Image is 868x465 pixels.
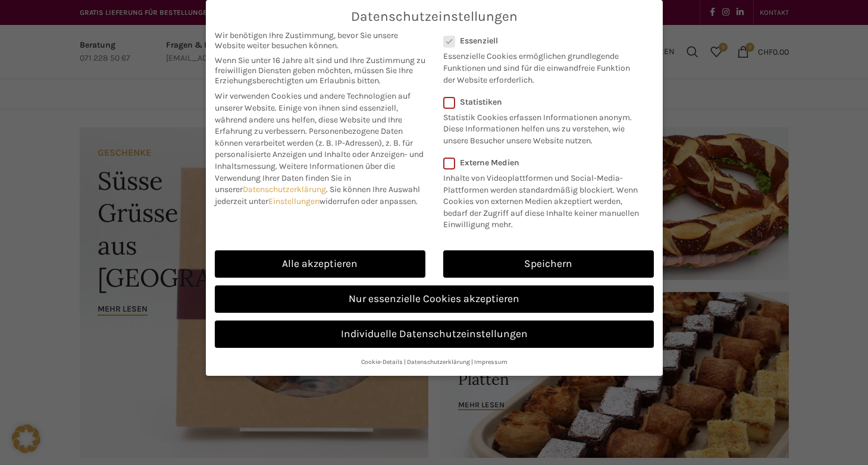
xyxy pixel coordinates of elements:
[215,184,420,206] span: Sie können Ihre Auswahl jederzeit unter widerrufen oder anpassen.
[215,285,654,313] a: Nur essenzielle Cookies akzeptieren
[351,9,518,24] span: Datenschutzeinstellungen
[443,250,654,278] a: Speichern
[443,158,646,168] label: Externe Medien
[407,358,470,366] a: Datenschutzerklärung
[474,358,507,366] a: Impressum
[268,196,319,206] a: Einstellungen
[215,321,654,348] a: Individuelle Datenschutzeinstellungen
[443,36,638,46] label: Essenziell
[215,161,395,194] span: Weitere Informationen über die Verwendung Ihrer Daten finden Sie in unserer .
[443,107,638,147] p: Statistik Cookies erfassen Informationen anonym. Diese Informationen helfen uns zu verstehen, wie...
[361,358,403,366] a: Cookie-Details
[215,91,411,136] span: Wir verwenden Cookies und andere Technologien auf unserer Website. Einige von ihnen sind essenzie...
[215,30,425,51] span: Wir benötigen Ihre Zustimmung, bevor Sie unsere Website weiter besuchen können.
[443,97,638,107] label: Statistiken
[443,168,646,231] p: Inhalte von Videoplattformen und Social-Media-Plattformen werden standardmäßig blockiert. Wenn Co...
[215,126,424,171] span: Personenbezogene Daten können verarbeitet werden (z. B. IP-Adressen), z. B. für personalisierte A...
[243,184,326,194] a: Datenschutzerklärung
[215,55,425,86] span: Wenn Sie unter 16 Jahre alt sind und Ihre Zustimmung zu freiwilligen Diensten geben möchten, müss...
[215,250,425,278] a: Alle akzeptieren
[443,46,638,86] p: Essenzielle Cookies ermöglichen grundlegende Funktionen und sind für die einwandfreie Funktion de...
